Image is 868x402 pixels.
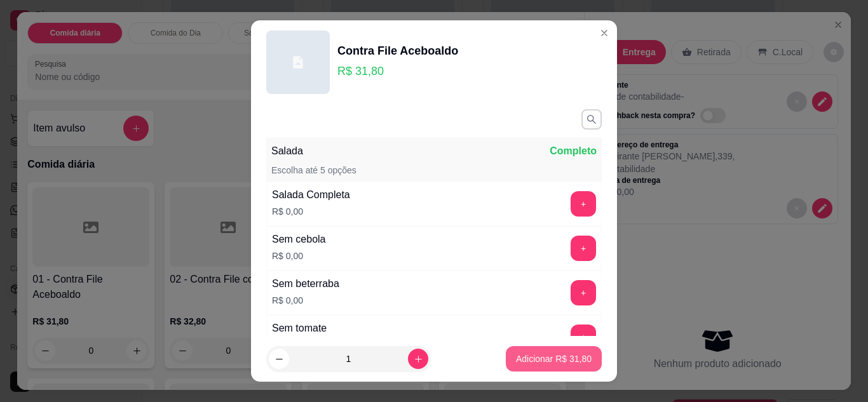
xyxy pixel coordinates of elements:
[272,187,350,203] div: Salada Completa
[272,321,327,336] div: Sem tomate
[337,42,458,60] div: Contra File Aceboaldo
[272,294,339,307] p: R$ 0,00
[571,236,596,261] button: add
[269,349,289,369] button: decrease-product-quantity
[408,349,428,369] button: increase-product-quantity
[272,205,350,218] p: R$ 0,00
[271,164,356,177] p: Escolha até 5 opções
[571,325,596,350] button: add
[571,280,596,305] button: add
[516,352,592,365] p: Adicionar R$ 31,80
[271,144,303,159] p: Salada
[272,276,339,291] div: Sem beterraba
[506,346,602,372] button: Adicionar R$ 31,80
[571,191,596,217] button: add
[550,144,597,159] p: Completo
[337,62,458,80] p: R$ 31,80
[594,23,614,43] button: Close
[272,232,326,247] div: Sem cebola
[272,250,326,262] p: R$ 0,00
